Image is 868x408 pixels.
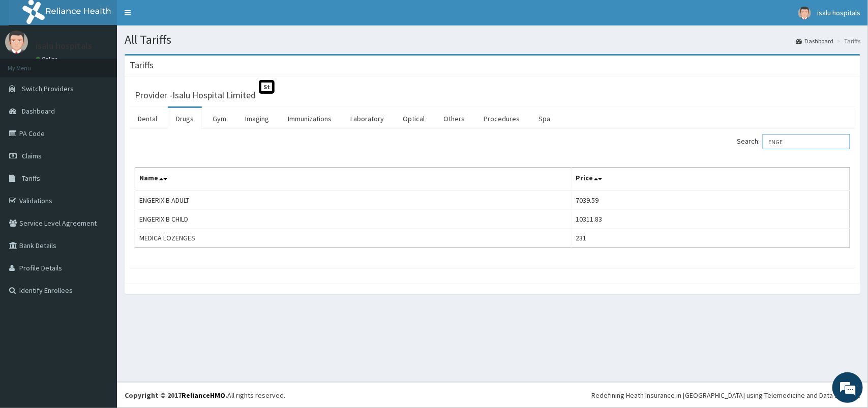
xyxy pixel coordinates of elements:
[237,108,277,129] a: Imaging
[130,61,154,70] h3: Tariffs
[796,37,833,45] a: Dashboard
[22,174,40,183] span: Tariffs
[182,391,225,400] a: RelianceHMO
[572,191,850,210] td: 7039.59
[572,229,850,248] td: 231
[125,33,860,46] h1: All Tariffs
[167,5,191,30] div: Minimize live chat window
[59,128,140,231] span: We're online!
[342,108,392,129] a: Laboratory
[572,168,850,191] th: Price
[737,134,850,149] label: Search:
[19,51,41,76] img: d_794563401_company_1708531726252_794563401
[135,229,572,248] td: MEDICA LOZENGES
[135,168,572,191] th: Name
[135,191,572,210] td: ENGERIX B ADULT
[125,391,227,400] strong: Copyright © 2017 .
[280,108,340,129] a: Immunizations
[22,151,42,160] span: Claims
[168,108,202,129] a: Drugs
[22,84,74,93] span: Switch Providers
[435,108,473,129] a: Others
[135,91,256,100] h3: Provider - Isalu Hospital Limited
[204,108,234,129] a: Gym
[135,210,572,229] td: ENGERIX B CHILD
[36,56,60,63] a: Online
[22,106,55,116] span: Dashboard
[817,8,860,17] span: isalu hospitals
[763,134,850,149] input: Search:
[572,210,850,229] td: 10311.83
[798,7,811,19] img: User Image
[591,390,860,400] div: Redefining Heath Insurance in [GEOGRAPHIC_DATA] using Telemedicine and Data Science!
[36,41,92,50] p: isalu hospitals
[475,108,528,129] a: Procedures
[834,37,860,45] li: Tariffs
[53,57,171,70] div: Chat with us now
[395,108,433,129] a: Optical
[259,80,275,94] span: St
[5,278,194,314] textarea: Type your message and hit 'Enter'
[117,382,868,408] footer: All rights reserved.
[530,108,558,129] a: Spa
[5,31,28,53] img: User Image
[130,108,165,129] a: Dental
